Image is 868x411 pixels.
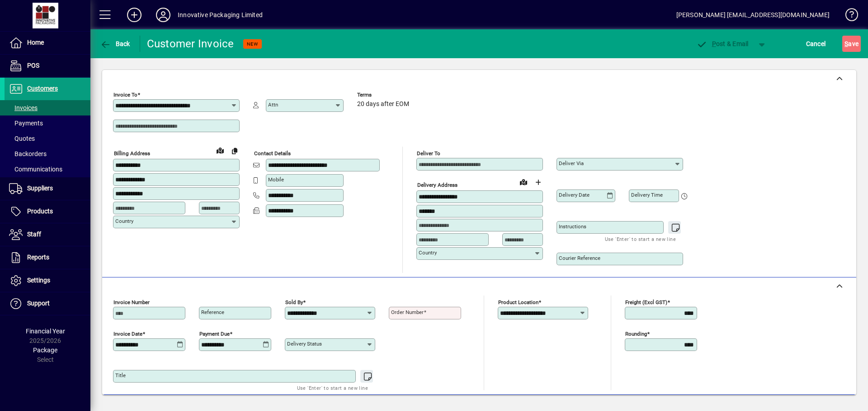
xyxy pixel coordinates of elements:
a: View on map [516,175,531,189]
app-page-header-button: Back [90,36,140,52]
button: Cancel [804,36,828,52]
a: Suppliers [5,177,90,200]
span: Back [100,40,130,47]
a: Payments [5,115,90,131]
span: POS [27,62,39,69]
a: POS [5,55,90,77]
span: Products [27,208,53,215]
mat-label: Reference [201,309,224,315]
a: Settings [5,269,90,292]
a: Knowledge Base [839,2,857,31]
span: ave [844,37,859,51]
span: Payments [9,120,43,127]
span: Customers [27,85,58,92]
mat-label: Country [419,249,437,256]
span: Staff [27,231,41,238]
div: Customer Invoice [147,37,234,51]
a: Staff [5,223,90,246]
button: Post & Email [692,36,753,52]
button: Profile [149,7,178,23]
mat-label: Instructions [559,223,586,230]
span: ost & Email [696,40,749,47]
mat-label: Payment due [199,331,230,337]
mat-label: Delivery date [559,192,590,198]
button: Copy to Delivery address [227,143,242,158]
a: Invoices [5,100,90,115]
div: [PERSON_NAME] [EMAIL_ADDRESS][DOMAIN_NAME] [676,8,830,22]
div: Innovative Packaging Limited [178,8,263,22]
button: Save [842,36,861,52]
mat-label: Order number [391,309,424,315]
mat-label: Invoice number [113,299,150,305]
a: Products [5,200,90,223]
span: Package [33,346,57,354]
span: Backorders [9,150,47,157]
a: Quotes [5,131,90,146]
span: Home [27,39,44,46]
a: Reports [5,246,90,269]
mat-label: Attn [268,102,278,108]
a: Backorders [5,146,90,162]
mat-label: Deliver via [559,160,584,166]
mat-hint: Use 'Enter' to start a new line [297,383,368,393]
span: S [844,40,848,47]
mat-label: Courier Reference [559,255,600,261]
a: View on map [213,143,227,157]
mat-label: Invoice date [113,331,142,337]
span: NEW [247,41,258,47]
mat-label: Freight (excl GST) [625,299,667,305]
span: 20 days after EOM [357,101,409,108]
button: Choose address [531,175,545,189]
mat-label: Rounding [625,331,647,337]
span: Financial Year [26,328,65,335]
mat-label: Delivery status [287,341,322,347]
span: Cancel [806,37,826,51]
mat-hint: Use 'Enter' to start a new line [605,234,676,244]
span: Communications [9,166,62,173]
mat-label: Mobile [268,176,284,183]
mat-label: Deliver To [417,150,440,157]
mat-label: Sold by [285,299,303,305]
span: Settings [27,277,50,284]
mat-label: Title [115,372,126,379]
span: Support [27,300,50,307]
button: Add [120,7,149,23]
span: Suppliers [27,185,53,192]
a: Communications [5,162,90,177]
mat-label: Invoice To [113,92,137,98]
mat-label: Country [115,218,133,224]
a: Support [5,292,90,315]
a: Home [5,32,90,54]
span: P [712,40,716,47]
span: Terms [357,92,411,98]
span: Reports [27,254,49,261]
span: Invoices [9,104,38,111]
span: Quotes [9,135,35,142]
button: Back [98,36,132,52]
mat-label: Product location [498,299,538,305]
mat-label: Delivery time [631,192,663,198]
